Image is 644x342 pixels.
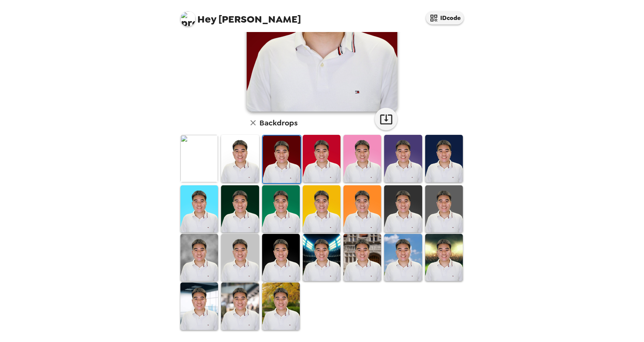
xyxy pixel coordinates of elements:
img: profile pic [180,11,195,26]
span: Hey [197,12,216,26]
span: [PERSON_NAME] [180,8,301,24]
button: IDcode [426,11,464,24]
h6: Backdrops [259,117,298,129]
img: Original [180,135,218,182]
